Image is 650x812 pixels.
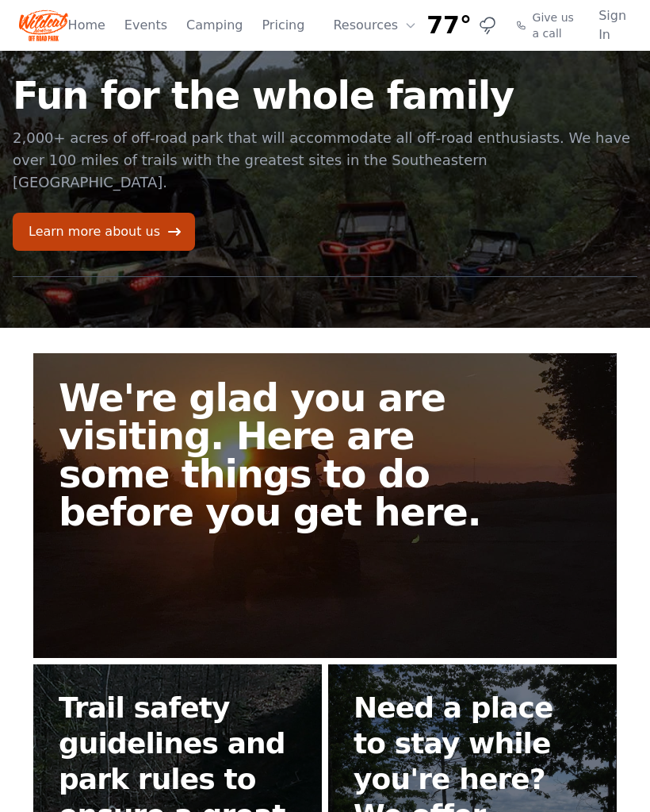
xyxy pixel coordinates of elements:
a: Sign In [598,6,631,44]
a: Pricing [262,16,304,35]
h2: We're glad you are visiting. Here are some things to do before you get here. [59,379,515,531]
h1: Fun for the whole family [13,76,637,114]
a: Camping [186,16,243,35]
p: 2,000+ acres of off-road park that will accommodate all off-road enthusiasts. We have over 100 mi... [13,127,637,194]
a: Events [124,16,167,35]
a: Learn more about us [13,213,195,251]
a: Home [68,16,105,35]
a: Give us a call [516,10,579,41]
img: Wildcat Logo [19,6,68,44]
a: We're glad you are visiting. Here are some things to do before you get here. [33,353,617,658]
button: Resources [323,10,426,41]
span: 77° [426,11,472,40]
span: Give us a call [533,10,580,41]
